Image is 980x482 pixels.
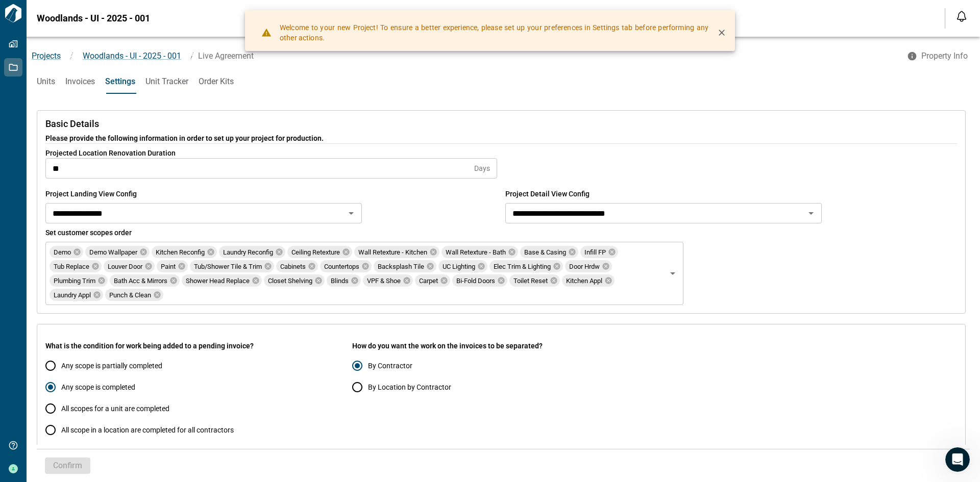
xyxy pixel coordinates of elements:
[264,274,325,287] div: Closet Shelving
[27,50,901,62] nav: breadcrumb
[65,77,95,87] span: Invoices
[945,447,970,472] iframe: Intercom live chat
[45,229,132,237] span: Set customer scopes order
[157,260,188,272] div: Paint
[352,341,651,351] span: How do you want the work on the invoices to be separated?
[110,275,171,287] span: Bath Acc & Mirrors
[666,266,680,281] button: Open
[276,261,310,272] span: Cabinets
[152,246,217,258] div: Kitchen Reconfig
[105,289,163,301] div: Punch & Clean
[61,425,234,435] span: All scope in a location are completed for all contractors
[287,246,352,258] div: Ceiling Retexture
[520,246,578,258] div: Base & Casing
[105,289,155,301] span: Punch & Clean
[50,260,102,272] div: Tub Replace
[452,275,499,287] span: Bi-Fold Doors
[344,206,358,220] button: Open
[190,261,266,272] span: Tub/Shower Tile & Trim
[320,261,363,272] span: Countertops
[320,260,372,272] div: Countertops
[50,274,108,287] div: Plumbing Trim
[145,77,188,87] span: Unit Tracker
[61,403,169,414] span: All scopes for a unit are completed
[901,47,976,65] button: Property Info
[61,382,135,392] span: Any scope is completed
[85,246,150,258] div: Demo Wallpaper
[83,51,181,61] span: Woodlands - UI - 2025 - 001
[50,289,95,301] span: Laundry Appl
[489,261,555,272] span: Elec Trim & Lighting
[442,246,510,258] span: Wall Retexture - Bath
[804,206,818,220] button: Open
[442,246,518,258] div: Wall Retexture - Bath
[45,133,957,143] span: Please provide the following information in order to set up your project for production.
[374,260,436,272] div: Backsplash Tile
[104,261,146,272] span: Louver Door
[199,77,234,87] span: Order Kits
[921,51,968,61] span: Property Info
[565,260,612,272] div: Door Hrdw
[374,261,428,272] span: Backsplash Tile
[105,77,135,87] span: Settings
[219,246,277,258] span: Laundry Reconfig
[580,246,618,258] div: Infill FP
[562,274,615,287] div: Kitchen Appl
[368,361,412,371] span: By Contractor
[85,246,141,258] span: Demo Wallpaper
[45,341,344,351] span: What is the condition for work being added to a pending invoice?
[415,275,442,287] span: Carpet
[50,246,75,258] span: Demo
[157,261,180,272] span: Paint
[363,275,405,287] span: VPF & Shoe
[32,51,61,61] a: Projects
[50,289,103,301] div: Laundry Appl
[580,246,610,258] span: Infill FP
[509,274,560,287] div: Toilet Reset
[37,13,150,23] span: Woodlands - UI - 2025 - 001
[489,260,563,272] div: Elec Trim & Lighting
[219,246,285,258] div: Laundry Reconfig
[953,8,970,24] button: Open notification feed
[182,274,262,287] div: Shower Head Replace
[505,190,590,198] span: Project Detail View Config
[45,190,137,198] span: Project Landing View Config
[61,361,162,371] span: Any scope is partially completed
[287,246,344,258] span: Ceiling Retexture
[27,69,980,94] div: base tabs
[45,149,176,157] span: Projected Location Renovation Duration
[182,275,254,287] span: Shower Head Replace
[45,119,957,129] span: Basic Details
[474,163,490,173] span: Days
[50,246,83,258] div: Demo
[438,260,487,272] div: UC Lighting
[280,22,708,43] span: Welcome to your new Project! To ensure a better experience, please set up your preferences in Set...
[104,260,155,272] div: Louver Door
[50,275,100,287] span: Plumbing Trim
[438,261,479,272] span: UC Lighting
[50,261,93,272] span: Tub Replace
[520,246,570,258] span: Base & Casing
[152,246,209,258] span: Kitchen Reconfig
[368,382,451,392] span: By Location by Contractor
[276,260,318,272] div: Cabinets
[327,275,353,287] span: Blinds
[565,261,604,272] span: Door Hrdw
[198,51,254,61] span: Live Agreement
[452,274,507,287] div: Bi-Fold Doors
[110,274,180,287] div: Bath Acc & Mirrors
[363,274,413,287] div: VPF & Shoe
[562,275,606,287] span: Kitchen Appl
[264,275,316,287] span: Closet Shelving
[327,274,361,287] div: Blinds
[509,275,552,287] span: Toilet Reset
[37,77,55,87] span: Units
[354,246,431,258] span: Wall Retexture - Kitchen
[415,274,450,287] div: Carpet
[354,246,439,258] div: Wall Retexture - Kitchen
[190,260,274,272] div: Tub/Shower Tile & Trim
